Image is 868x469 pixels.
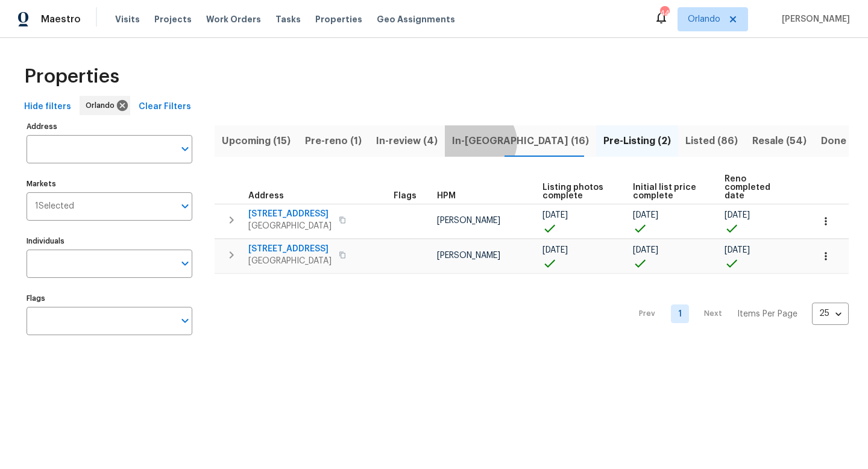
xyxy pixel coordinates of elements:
span: Clear Filters [139,99,191,115]
span: 1 Selected [35,201,74,212]
label: Flags [27,295,192,302]
span: [GEOGRAPHIC_DATA] [248,220,332,232]
span: Resale (54) [752,133,807,150]
button: Hide filters [19,96,76,118]
span: Visits [115,13,140,25]
button: Open [177,198,193,215]
button: Open [177,312,193,329]
span: [DATE] [542,246,568,254]
span: Listing photos complete [542,183,612,200]
a: Goto page 1 [671,304,689,323]
span: In-review (4) [376,133,438,150]
span: Reno completed date [725,175,792,200]
span: Address [248,192,284,200]
p: Items Per Page [737,308,797,320]
span: Properties [24,71,119,83]
span: [DATE] [725,246,750,254]
span: [DATE] [725,211,750,219]
button: Clear Filters [134,96,196,118]
span: In-[GEOGRAPHIC_DATA] (16) [452,133,589,150]
div: Orlando [80,96,130,115]
span: [STREET_ADDRESS] [248,208,332,220]
span: [PERSON_NAME] [437,251,500,260]
span: Pre-reno (1) [305,133,362,150]
span: Pre-Listing (2) [603,133,671,150]
span: Work Orders [206,13,261,25]
div: 44 [660,7,668,19]
span: Initial list price complete [633,183,704,200]
span: [DATE] [633,211,658,219]
span: [DATE] [542,211,568,219]
span: Flags [394,192,417,200]
span: HPM [437,192,456,200]
span: Tasks [275,15,301,24]
span: Properties [315,13,362,25]
span: Upcoming (15) [222,133,291,150]
span: Hide filters [24,99,71,115]
span: [STREET_ADDRESS] [248,243,332,255]
button: Open [177,255,193,272]
span: [PERSON_NAME] [437,216,500,225]
span: [DATE] [633,246,658,254]
span: Geo Assignments [377,13,455,25]
button: Open [177,140,193,157]
span: [GEOGRAPHIC_DATA] [248,255,332,267]
nav: Pagination Navigation [627,281,849,347]
span: Listed (86) [685,133,738,150]
label: Address [27,123,192,130]
label: Individuals [27,238,192,245]
label: Markets [27,180,192,187]
span: Maestro [41,13,81,25]
span: Projects [154,13,192,25]
span: [PERSON_NAME] [777,13,850,25]
div: 25 [812,298,849,329]
span: Orlando [688,13,720,25]
span: Orlando [86,99,119,112]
